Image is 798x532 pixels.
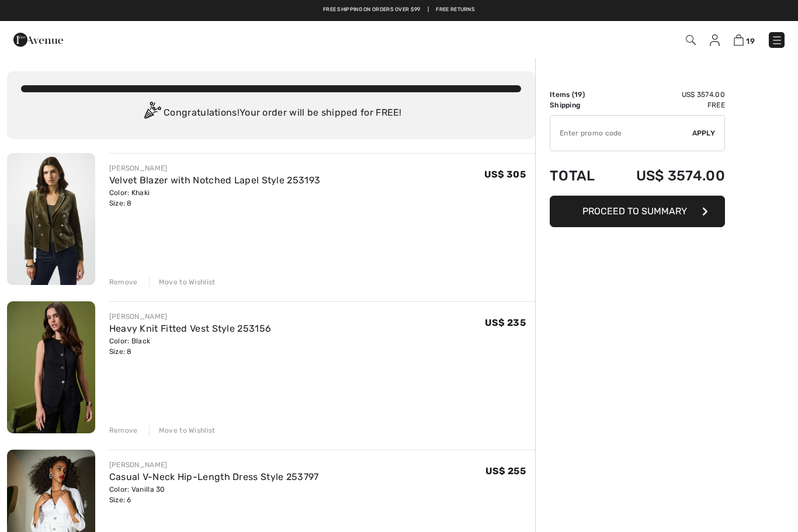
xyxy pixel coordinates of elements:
img: Velvet Blazer with Notched Lapel Style 253193 [7,153,95,285]
div: Remove [109,277,138,287]
a: 1ère Avenue [13,33,63,44]
span: US$ 255 [485,465,526,477]
a: Free shipping on orders over $99 [323,6,421,14]
div: Color: Khaki Size: 8 [109,187,321,208]
span: Proceed to Summary [582,206,687,217]
div: Congratulations! Your order will be shipped for FREE! [21,102,521,125]
td: Free [609,100,725,110]
div: [PERSON_NAME] [109,163,321,173]
img: 1ère Avenue [13,28,63,51]
button: Proceed to Summary [550,196,725,227]
a: Velvet Blazer with Notched Lapel Style 253193 [109,175,321,186]
div: Color: Black Size: 8 [109,336,272,357]
img: Congratulation2.svg [140,102,164,125]
td: Shipping [550,100,609,110]
a: Heavy Knit Fitted Vest Style 253156 [109,323,272,334]
img: Search [686,35,696,45]
td: Items ( ) [550,89,609,100]
img: Heavy Knit Fitted Vest Style 253156 [7,301,95,433]
span: US$ 305 [484,169,526,180]
a: Free Returns [436,6,475,14]
td: US$ 3574.00 [609,89,725,100]
td: Total [550,156,609,196]
div: [PERSON_NAME] [109,460,319,470]
img: Menu [771,34,783,46]
div: Color: Vanilla 30 Size: 6 [109,484,319,505]
span: | [428,6,429,14]
div: Move to Wishlist [149,277,216,287]
div: [PERSON_NAME] [109,311,272,322]
span: 19 [746,37,755,46]
div: Move to Wishlist [149,425,216,436]
img: My Info [710,34,720,46]
span: Apply [692,128,716,138]
div: Remove [109,425,138,436]
td: US$ 3574.00 [609,156,725,196]
input: Promo code [550,116,692,151]
span: 19 [574,91,582,99]
img: Shopping Bag [734,34,744,46]
a: 19 [734,33,755,47]
span: US$ 235 [485,317,526,328]
a: Casual V-Neck Hip-Length Dress Style 253797 [109,471,319,482]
